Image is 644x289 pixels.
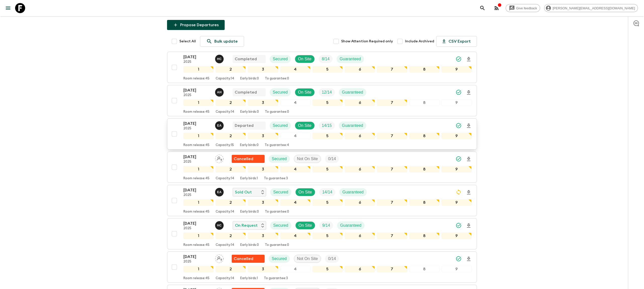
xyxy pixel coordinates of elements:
[341,39,393,44] span: Show Attention Required only
[280,199,310,206] div: 4
[299,222,312,228] p: On Site
[240,110,259,114] p: Early birds: 0
[216,77,234,81] p: Capacity: 14
[312,66,343,73] div: 5
[273,189,288,195] p: Secured
[270,122,291,130] div: Secured
[265,143,289,147] p: To guarantee: 4
[325,255,339,263] div: Trip Fill
[280,133,310,139] div: 4
[409,233,439,239] div: 8
[216,199,246,206] div: 2
[240,143,259,147] p: Early birds: 0
[312,133,343,139] div: 5
[167,251,477,283] button: [DATE]2025Assign pack leaderFlash Pack cancellationSecuredNot On SiteTrip Fill123456789Room relea...
[544,4,638,12] div: [PERSON_NAME][EMAIL_ADDRESS][DOMAIN_NAME]
[456,222,462,228] svg: Synced Successfully
[200,36,244,47] a: Bulk update
[167,152,477,183] button: [DATE]2025Assign pack leaderFlash Pack cancellationSecuredNot On SiteTrip Fill123456789Room relea...
[216,99,246,106] div: 2
[234,256,253,262] p: Cancelled
[477,3,488,13] button: search adventures
[270,55,291,63] div: Secured
[409,166,439,172] div: 8
[264,276,288,280] p: To guarantee: 3
[322,56,330,62] p: 8 / 14
[183,54,211,60] p: [DATE]
[312,166,343,172] div: 5
[265,210,289,214] p: To guarantee: 0
[235,56,257,62] p: Completed
[345,266,375,272] div: 6
[319,188,335,196] div: Trip Fill
[216,110,234,114] p: Capacity: 14
[232,255,265,263] div: Flash Pack cancellation
[235,123,254,129] p: Departed
[312,266,343,272] div: 5
[216,266,246,272] div: 2
[377,66,407,73] div: 7
[340,222,361,228] p: Guaranteed
[232,155,265,163] div: Flash Pack cancellation
[183,276,210,280] p: Room release: 45
[409,199,439,206] div: 8
[216,276,234,280] p: Capacity: 14
[215,156,224,160] span: Assign pack leader
[345,99,375,106] div: 6
[456,156,462,162] svg: Synced Successfully
[269,255,290,263] div: Secured
[264,177,288,181] p: To guarantee: 3
[183,210,210,214] p: Room release: 45
[167,52,477,83] button: [DATE]2025Hector Carillo CompletedSecuredOn SiteTrip FillGuaranteed123456789Room release:45Capaci...
[183,243,210,247] p: Room release: 45
[216,133,246,139] div: 2
[466,123,472,129] svg: Download Onboarding
[409,66,439,73] div: 8
[183,93,211,97] p: 2025
[466,256,472,262] svg: Download Onboarding
[298,56,311,62] p: On Site
[405,39,434,44] span: Include Archived
[248,66,278,73] div: 3
[312,199,343,206] div: 5
[265,243,289,247] p: To guarantee: 0
[441,199,472,206] div: 9
[295,188,315,196] div: On Site
[216,166,246,172] div: 2
[377,233,407,239] div: 7
[215,221,225,230] button: HC
[215,188,225,196] button: EA
[280,66,310,73] div: 4
[377,266,407,272] div: 7
[270,188,291,196] div: Secured
[298,123,311,129] p: On Site
[183,77,210,81] p: Room release: 45
[183,266,214,272] div: 1
[456,89,462,95] svg: Synced Successfully
[466,90,472,96] svg: Download Onboarding
[216,66,246,73] div: 2
[377,99,407,106] div: 7
[183,160,211,164] p: 2025
[214,38,238,44] p: Bulk update
[248,199,278,206] div: 3
[269,155,290,163] div: Secured
[240,177,258,181] p: Early birds: 1
[270,221,291,229] div: Secured
[215,56,225,60] span: Hector Carillo
[466,156,472,162] svg: Download Onboarding
[273,222,288,228] p: Secured
[377,199,407,206] div: 7
[183,87,211,93] p: [DATE]
[441,99,472,106] div: 9
[265,77,289,81] p: To guarantee: 0
[466,223,472,229] svg: Download Onboarding
[345,233,375,239] div: 6
[183,187,211,193] p: [DATE]
[248,166,278,172] div: 3
[183,226,211,230] p: 2025
[248,133,278,139] div: 3
[216,177,234,181] p: Capacity: 14
[294,255,321,263] div: Not On Site
[183,60,211,64] p: 2025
